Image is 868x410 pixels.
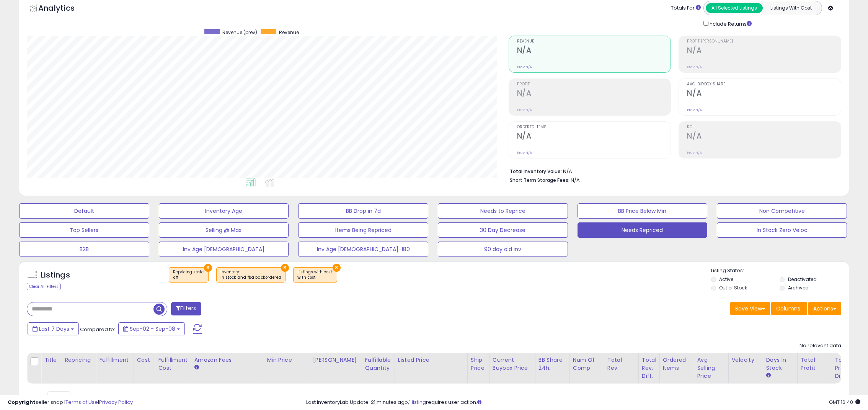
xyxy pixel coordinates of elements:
div: Fulfillable Quantity [365,356,391,372]
button: Default [19,203,149,219]
button: B2B [19,242,149,257]
button: Inv Age [DEMOGRAPHIC_DATA] [159,242,289,257]
div: in stock and fba backordered [220,275,281,280]
h2: N/A [687,89,841,99]
small: Prev: N/A [687,150,702,155]
button: BB Drop in 7d [298,203,428,219]
small: Prev: N/A [687,108,702,112]
h5: Analytics [38,3,90,15]
div: Listed Price [398,356,464,364]
div: Last InventoryLab Update: 21 minutes ago, requires user action. [306,399,860,406]
button: Actions [808,302,841,315]
li: N/A [510,166,835,175]
div: Total Rev. [607,356,635,372]
div: Totals For [671,5,701,12]
button: Needs to Reprice [438,203,568,219]
span: Repricing state : [173,269,204,281]
button: Top Sellers [19,222,149,238]
div: Cost [137,356,152,364]
h2: N/A [687,132,841,142]
h2: N/A [687,46,841,56]
label: Deactivated [788,276,817,283]
div: seller snap | | [8,399,133,406]
div: Num of Comp. [573,356,601,372]
button: Last 7 Days [28,322,79,335]
div: Amazon Fees [194,356,260,364]
button: Filters [171,302,201,315]
div: Total Rev. Diff. [642,356,656,380]
h2: N/A [517,46,671,56]
span: Sep-02 - Sep-08 [130,325,175,333]
button: × [333,264,341,272]
span: Revenue (prev) [222,29,257,36]
div: Clear All Filters [27,283,61,290]
span: Revenue [517,39,671,44]
label: Active [719,276,733,283]
small: Days In Stock. [766,372,771,379]
div: No relevant data [799,342,841,350]
div: Total Profit [801,356,829,372]
div: Ship Price [471,356,486,372]
div: Avg Selling Price [697,356,725,380]
button: Needs Repriced [578,222,708,238]
div: Include Returns [698,19,761,28]
span: Columns [776,305,800,312]
a: Privacy Policy [99,399,133,406]
small: Prev: N/A [517,108,532,112]
span: Show: entries [33,394,88,401]
div: Fulfillment Cost [158,356,188,372]
div: Days In Stock [766,356,794,372]
span: Revenue [279,29,299,36]
b: Short Term Storage Fees: [510,177,569,183]
span: ROI [687,125,841,129]
span: Profit [517,82,671,87]
button: Save View [730,302,770,315]
span: Last 7 Days [39,325,69,333]
small: Prev: N/A [517,150,532,155]
strong: Copyright [8,399,36,406]
span: Ordered Items [517,125,671,129]
div: [PERSON_NAME] [313,356,358,364]
button: × [281,264,289,272]
button: Listings With Cost [762,3,819,13]
h2: N/A [517,132,671,142]
div: Min Price [267,356,306,364]
p: Listing States: [711,267,849,274]
div: off [173,275,204,280]
button: All Selected Listings [706,3,763,13]
div: Repricing [65,356,93,364]
div: Fulfillment [99,356,130,364]
div: with cost [297,275,333,280]
h5: Listings [41,270,70,281]
button: 30 Day Decrease [438,222,568,238]
small: Prev: N/A [687,65,702,69]
div: Velocity [732,356,760,364]
button: Items Being Repriced [298,222,428,238]
button: × [204,264,212,272]
label: Archived [788,284,809,291]
a: 1 listing [409,399,426,406]
span: Avg. Buybox Share [687,82,841,87]
button: Non Competitive [717,203,847,219]
div: Title [44,356,58,364]
span: N/A [571,176,580,184]
button: 90 day old inv [438,242,568,257]
button: Inventory Age [159,203,289,219]
button: Sep-02 - Sep-08 [118,322,185,335]
small: Amazon Fees. [194,364,199,371]
span: Inventory : [220,269,281,281]
div: Current Buybox Price [493,356,532,372]
button: In Stock Zero Veloc [717,222,847,238]
small: Prev: N/A [517,65,532,69]
h2: N/A [517,89,671,99]
div: Total Profit Diff. [835,356,850,380]
span: Listings with cost : [297,269,333,281]
a: Terms of Use [65,399,98,406]
span: Compared to: [80,326,115,333]
b: Total Inventory Value: [510,168,562,175]
div: Ordered Items [663,356,691,372]
button: BB Price Below Min [578,203,708,219]
label: Out of Stock [719,284,747,291]
span: Profit [PERSON_NAME] [687,39,841,44]
button: Inv Age [DEMOGRAPHIC_DATA]-180 [298,242,428,257]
